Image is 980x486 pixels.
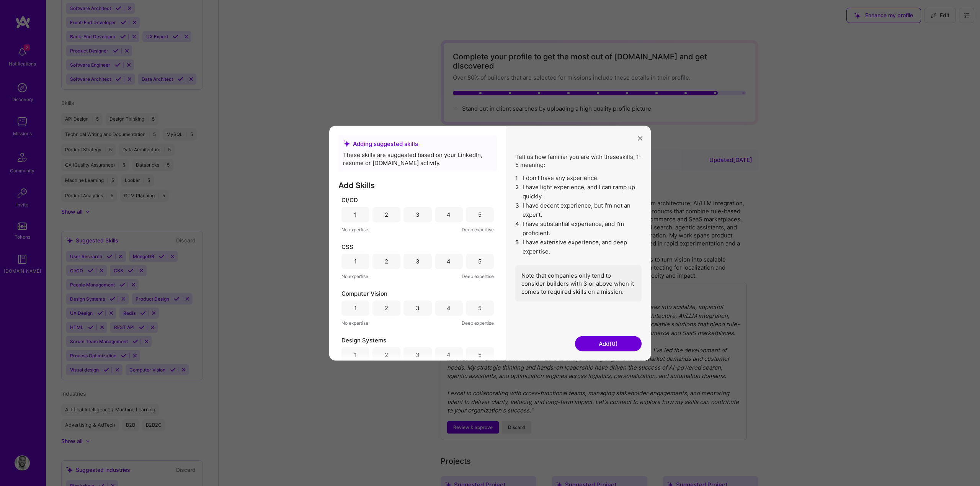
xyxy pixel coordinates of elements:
[416,257,420,265] div: 3
[447,211,451,219] div: 4
[515,265,642,301] div: Note that companies only tend to consider builders with 3 or above when it comes to required skil...
[416,351,420,359] div: 3
[385,304,388,312] div: 2
[447,351,451,359] div: 4
[515,237,519,256] span: 5
[478,304,482,312] div: 5
[515,182,519,201] span: 2
[329,126,651,360] div: modal
[416,304,420,312] div: 3
[515,219,642,237] li: I have substantial experience, and I’m proficient.
[462,225,494,233] span: Deep expertise
[343,151,492,167] div: These skills are suggested based on your LinkedIn, resume or [DOMAIN_NAME] activity.
[515,152,642,301] div: Tell us how familiar you are with these skills , 1-5 meaning:
[447,304,451,312] div: 4
[343,140,350,147] i: icon SuggestedTeams
[341,225,368,233] span: No expertise
[478,211,482,219] div: 5
[341,242,353,250] span: CSS
[462,272,494,280] span: Deep expertise
[385,211,388,219] div: 2
[515,237,642,256] li: I have extensive experience, and deep expertise.
[341,272,368,280] span: No expertise
[515,219,519,237] span: 4
[462,319,494,327] span: Deep expertise
[478,257,482,265] div: 5
[385,257,388,265] div: 2
[385,351,388,359] div: 2
[416,211,420,219] div: 3
[638,136,642,141] i: icon Close
[515,182,642,201] li: I have light experience, and I can ramp up quickly.
[447,257,451,265] div: 4
[354,304,357,312] div: 1
[515,201,519,219] span: 3
[338,180,497,190] h3: Add Skills
[354,211,357,219] div: 1
[575,336,642,351] button: Add(0)
[478,351,482,359] div: 5
[354,351,357,359] div: 1
[515,201,642,219] li: I have decent experience, but I'm not an expert.
[341,196,358,204] span: CI/CD
[515,173,520,182] span: 1
[341,336,386,344] span: Design Systems
[515,173,642,182] li: I don't have any experience.
[354,257,357,265] div: 1
[341,289,387,297] span: Computer Vision
[343,139,492,147] div: Adding suggested skills
[341,319,368,327] span: No expertise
